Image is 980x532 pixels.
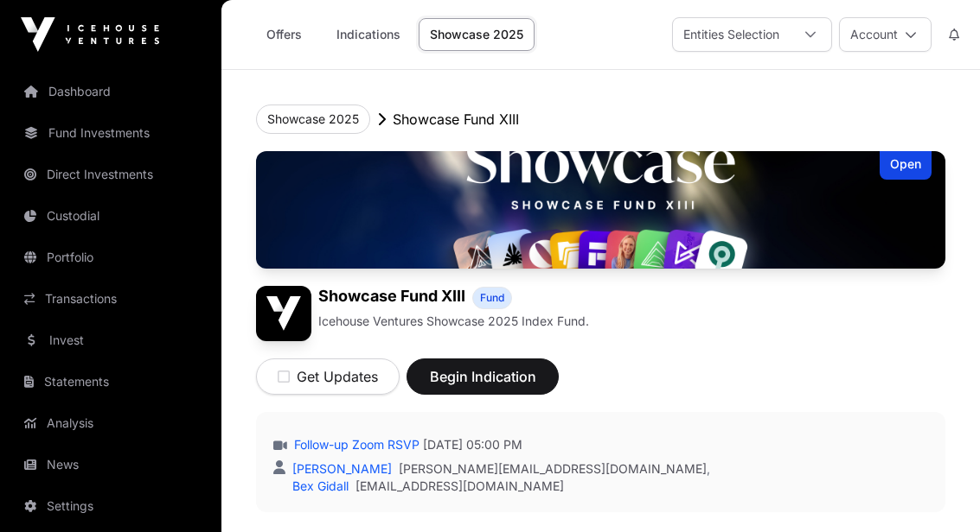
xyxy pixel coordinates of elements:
button: Begin Indication [407,358,559,395]
a: [PERSON_NAME] [289,461,392,476]
p: Icehouse Ventures Showcase 2025 Index Fund. [318,313,589,330]
a: Settings [14,487,208,525]
a: Fund Investments [14,114,208,152]
a: Showcase 2025 [419,18,535,51]
a: Invest [14,321,208,359]
a: Direct Investments [14,155,208,193]
p: Showcase Fund XIII [393,109,519,130]
span: Begin Indication [428,366,537,387]
a: Begin Indication [407,376,559,393]
a: Dashboard [14,73,208,111]
a: Offers [249,18,318,51]
a: Bex Gidall [289,478,349,493]
button: Get Updates [256,358,400,395]
span: [DATE] 05:00 PM [423,436,522,453]
img: Showcase Fund XIII [256,286,311,341]
a: Transactions [14,280,208,318]
a: News [14,446,208,484]
span: Fund [480,291,504,305]
a: [PERSON_NAME][EMAIL_ADDRESS][DOMAIN_NAME] [399,460,707,478]
img: Showcase Fund XIII [256,151,945,269]
div: Open [880,151,932,180]
a: Statements [14,363,208,401]
div: , [289,460,710,478]
a: Custodial [14,197,208,235]
button: Showcase 2025 [256,104,370,134]
a: Follow-up Zoom RSVP [291,436,420,453]
div: Entities Selection [673,18,790,51]
h1: Showcase Fund XIII [318,286,465,309]
a: Portfolio [14,238,208,276]
a: [EMAIL_ADDRESS][DOMAIN_NAME] [355,478,564,495]
button: Account [839,17,932,52]
iframe: Chat Widget [894,449,980,532]
a: Analysis [14,404,208,442]
img: Icehouse Ventures Logo [21,17,159,52]
a: Indications [325,18,412,51]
